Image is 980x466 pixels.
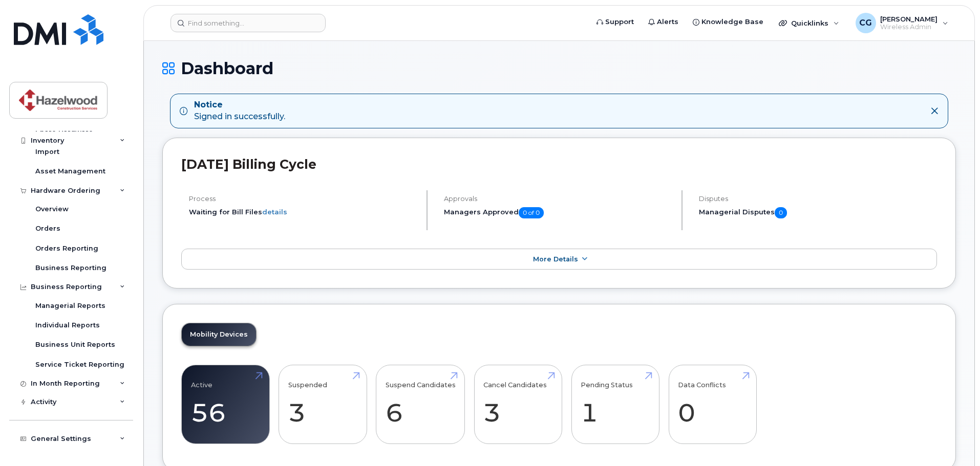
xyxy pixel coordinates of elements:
h5: Managers Approved [444,207,673,218]
a: Active 56 [191,371,260,438]
h4: Process [189,195,418,203]
strong: Notice [194,99,285,111]
a: details [262,208,287,216]
a: Suspended 3 [288,371,357,438]
a: Suspend Candidates 6 [386,371,456,438]
h4: Disputes [699,195,937,203]
a: Mobility Devices [182,323,256,346]
span: More Details [533,255,578,263]
div: Signed in successfully. [194,99,285,123]
a: Cancel Candidates 3 [483,371,552,438]
a: Data Conflicts 0 [678,371,747,438]
h4: Approvals [444,195,673,203]
li: Waiting for Bill Files [189,207,418,217]
span: 0 [775,207,787,218]
h2: [DATE] Billing Cycle [181,157,937,172]
a: Pending Status 1 [581,371,650,438]
span: 0 of 0 [519,207,544,218]
h5: Managerial Disputes [699,207,937,218]
h1: Dashboard [162,59,956,77]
